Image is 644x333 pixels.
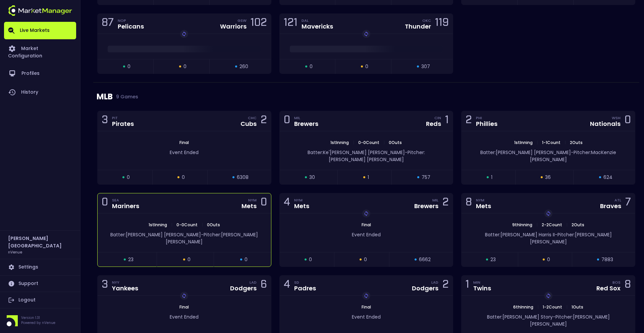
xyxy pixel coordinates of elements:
[414,203,438,209] div: Brewers
[112,285,138,291] div: Yankees
[570,222,586,228] span: 2 Outs
[564,222,570,228] span: |
[442,279,449,292] div: 2
[422,174,430,181] span: 757
[473,285,491,291] div: Twins
[445,115,449,127] div: 1
[570,304,585,310] span: 1 Outs
[426,121,441,127] div: Reds
[360,222,373,228] span: Final
[534,222,540,228] span: |
[511,304,535,310] span: 6th Inning
[555,231,557,238] span: -
[612,280,621,285] div: BOS
[601,256,613,263] span: 7883
[4,315,76,326] div: Version 1.31Powered by nVenue
[466,279,469,292] div: 1
[600,203,621,209] div: Braves
[110,231,201,238] span: Batter: [PERSON_NAME] [PERSON_NAME]
[181,293,187,298] img: replayImg
[200,222,205,228] span: |
[183,63,186,70] span: 0
[480,149,571,156] span: Batter: [PERSON_NAME] [PERSON_NAME]
[421,63,430,70] span: 307
[596,285,621,291] div: Red Sox
[553,314,555,320] span: -
[432,197,438,203] div: MIL
[127,174,130,181] span: 0
[512,140,535,145] span: 1st Inning
[485,231,555,238] span: Batter: [PERSON_NAME] Harris II
[329,149,425,163] span: Pitcher: [PERSON_NAME] [PERSON_NAME]
[261,197,267,209] div: 0
[368,174,369,181] span: 1
[530,149,616,163] span: Pitcher: MacKenzie [PERSON_NAME]
[431,280,438,285] div: LAD
[294,203,309,209] div: Mets
[4,276,76,292] a: Support
[248,115,257,121] div: CHC
[302,23,333,30] div: Mavericks
[261,279,267,292] div: 6
[4,64,76,83] a: Profiles
[487,314,553,320] span: Batter: [PERSON_NAME] Story
[356,140,381,145] span: 0 - 0 Count
[4,22,76,39] a: Live Markets
[147,222,169,228] span: 1st Inning
[535,140,540,145] span: |
[476,115,497,121] div: PHI
[245,256,248,263] span: 0
[248,197,257,203] div: NYM
[174,222,200,228] span: 0 - 0 Count
[625,115,631,127] div: 0
[364,211,369,216] img: replayImg
[614,197,621,203] div: ATL
[294,285,316,291] div: Padres
[181,31,187,37] img: replayImg
[564,304,570,310] span: |
[113,94,138,99] span: 9 Games
[562,140,568,145] span: |
[112,280,138,285] div: NYY
[8,235,72,249] h2: [PERSON_NAME] [GEOGRAPHIC_DATA]
[166,231,258,245] span: Pitcher: [PERSON_NAME] [PERSON_NAME]
[261,115,267,127] div: 2
[118,18,144,23] div: NOP
[364,31,369,37] img: replayImg
[128,256,133,263] span: 23
[170,149,199,156] span: Event Ended
[435,17,449,30] div: 119
[8,249,22,254] h3: nVenue
[205,222,222,228] span: 0 Outs
[364,256,367,263] span: 0
[220,23,247,30] div: Warriors
[364,293,369,298] img: replayImg
[241,203,257,209] div: Mets
[535,304,541,310] span: |
[466,115,472,127] div: 2
[540,140,562,145] span: 1 - 1 Count
[590,121,621,127] div: Nationals
[473,280,491,285] div: MIN
[381,140,387,145] span: |
[442,197,449,209] div: 2
[112,197,139,203] div: SEA
[294,280,316,285] div: SD
[310,63,313,70] span: 0
[294,197,309,203] div: NYM
[490,256,496,263] span: 23
[284,115,290,127] div: 0
[240,121,257,127] div: Cubs
[230,285,257,291] div: Dodgers
[405,23,431,30] div: Thunder
[351,140,356,145] span: |
[284,17,298,30] div: 121
[170,314,199,320] span: Event Ended
[112,203,139,209] div: Mariners
[302,18,333,23] div: DAL
[476,203,491,209] div: Mets
[4,292,76,308] a: Logout
[466,197,472,209] div: 8
[571,149,574,156] span: -
[102,17,114,30] div: 87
